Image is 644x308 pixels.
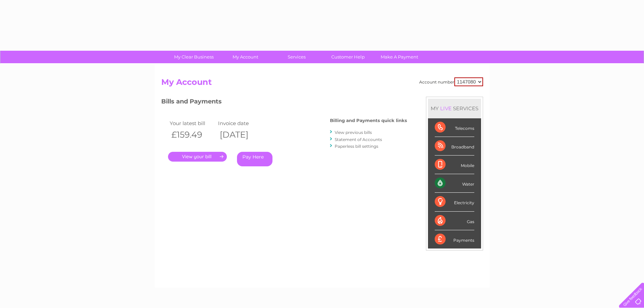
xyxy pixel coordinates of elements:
div: Mobile [435,156,474,174]
div: Gas [435,212,474,230]
div: Broadband [435,137,474,156]
th: [DATE] [216,128,265,142]
a: My Clear Business [166,51,222,63]
th: £159.49 [168,128,217,142]
a: Statement of Accounts [335,137,382,142]
h4: Billing and Payments quick links [330,118,407,123]
div: Telecoms [435,118,474,137]
div: Electricity [435,193,474,211]
a: Services [269,51,325,63]
div: Account number [419,77,483,86]
div: LIVE [439,105,453,112]
td: Your latest bill [168,119,217,128]
div: MY SERVICES [428,99,481,118]
a: Make A Payment [372,51,427,63]
a: Paperless bill settings [335,144,378,149]
td: Invoice date [216,119,265,128]
h3: Bills and Payments [161,97,407,109]
a: Pay Here [237,152,272,166]
a: View previous bills [335,130,372,135]
h2: My Account [161,77,483,90]
a: My Account [217,51,273,63]
div: Water [435,174,474,193]
a: . [168,152,227,162]
div: Payments [435,230,474,248]
a: Customer Help [320,51,376,63]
